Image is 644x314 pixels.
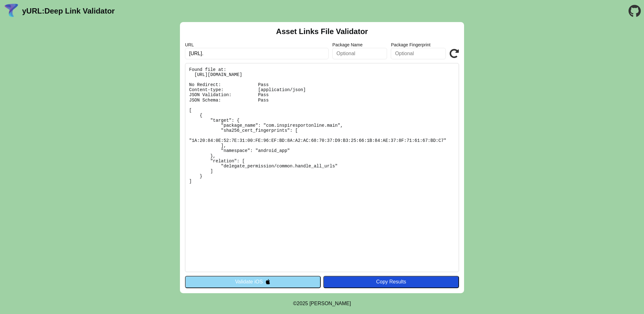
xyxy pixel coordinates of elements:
[185,63,459,272] pre: Found file at: [URL][DOMAIN_NAME] No Redirect: Pass Content-type: [application/json] JSON Validat...
[391,48,446,59] input: Optional
[185,48,329,59] input: Required
[265,279,271,284] img: appleIcon.svg
[3,3,20,19] img: yURL Logo
[297,301,308,306] span: 2025
[276,27,368,36] h2: Asset Links File Validator
[332,48,387,59] input: Optional
[326,279,456,285] div: Copy Results
[391,42,446,47] label: Package Fingerprint
[22,7,115,15] a: yURL:Deep Link Validator
[293,293,351,314] footer: ©
[185,276,321,288] button: Validate iOS
[309,301,351,306] a: Michael Ibragimchayev's Personal Site
[185,42,329,47] label: URL
[323,276,459,288] button: Copy Results
[332,42,387,47] label: Package Name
